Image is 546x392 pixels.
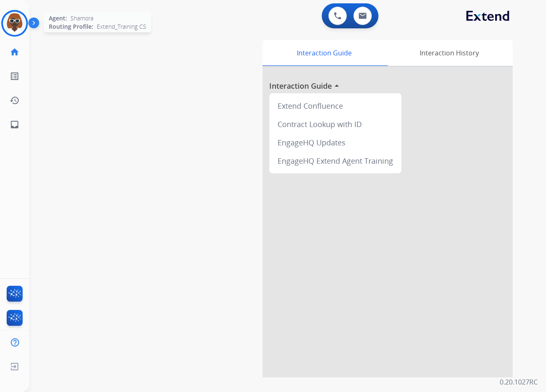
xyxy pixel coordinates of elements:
mat-icon: inbox [10,120,20,130]
div: Extend Confluence [273,97,398,115]
mat-icon: list_alt [10,71,20,81]
mat-icon: home [10,47,20,57]
div: EngageHQ Extend Agent Training [273,152,398,170]
span: Extend_Training CS [97,22,146,31]
div: Interaction Guide [263,40,386,66]
span: Agent: [49,14,67,22]
span: Routing Profile: [49,22,93,31]
div: Contract Lookup with ID [273,115,398,133]
span: Shamora [70,14,93,22]
div: Interaction History [386,40,513,66]
img: avatar [3,12,26,35]
div: EngageHQ Updates [273,133,398,152]
p: 0.20.1027RC [500,377,538,387]
mat-icon: history [10,95,20,105]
